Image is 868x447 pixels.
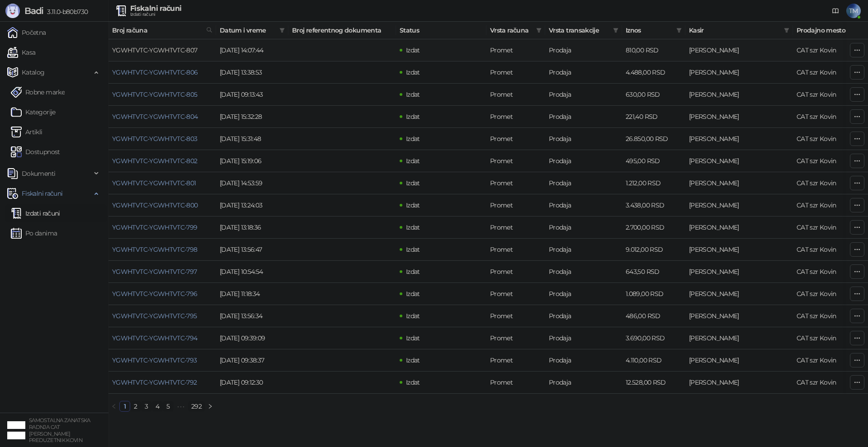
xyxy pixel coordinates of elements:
[7,43,35,61] a: Kasa
[24,5,43,16] span: Badi
[622,372,685,394] td: 12.528,00 RSD
[108,61,216,84] td: YGWHTVTC-YGWHTVTC-806
[545,216,622,239] td: Prodaja
[112,25,203,35] span: Broj računa
[11,204,60,222] a: Izdati računi
[406,157,420,165] span: Izdat
[120,401,130,411] a: 1
[108,128,216,150] td: YGWHTVTC-YGWHTVTC-803
[112,334,198,342] a: YGWHTVTC-YGWHTVTC-794
[545,305,622,327] td: Prodaja
[486,372,545,394] td: Promet
[613,28,618,33] span: filter
[406,334,420,342] span: Izdat
[216,372,288,394] td: [DATE] 09:12:30
[545,261,622,283] td: Prodaja
[486,128,545,150] td: Promet
[108,283,216,305] td: YGWHTVTC-YGWHTVTC-796
[622,283,685,305] td: 1.089,00 RSD
[406,312,420,320] span: Izdat
[119,401,130,412] li: 1
[216,61,288,84] td: [DATE] 13:38:53
[112,223,198,231] a: YGWHTVTC-YGWHTVTC-799
[108,172,216,194] td: YGWHTVTC-YGWHTVTC-801
[112,68,198,76] a: YGWHTVTC-YGWHTVTC-806
[7,24,46,42] a: Početna
[216,128,288,150] td: [DATE] 15:31:48
[406,356,420,364] span: Izdat
[545,61,622,84] td: Prodaja
[545,239,622,261] td: Prodaja
[685,372,793,394] td: Tatjana Micovic
[406,378,420,386] span: Izdat
[406,46,420,54] span: Izdat
[685,128,793,150] td: Tatjana Micovic
[406,135,420,143] span: Izdat
[406,268,420,276] span: Izdat
[22,165,55,183] span: Dokumenti
[152,401,163,412] li: 4
[188,401,205,412] li: 292
[112,113,198,121] a: YGWHTVTC-YGWHTVTC-804
[108,401,119,412] li: Prethodna strana
[828,4,843,18] a: Dokumentacija
[131,401,141,411] a: 2
[676,28,682,33] span: filter
[108,305,216,327] td: YGWHTVTC-YGWHTVTC-795
[108,22,216,39] th: Broj računa
[208,404,213,409] span: right
[216,239,288,261] td: [DATE] 13:56:47
[406,201,420,209] span: Izdat
[174,401,188,412] span: •••
[216,39,288,61] td: [DATE] 14:07:44
[216,150,288,172] td: [DATE] 15:19:06
[675,24,684,37] span: filter
[205,401,216,412] li: Sledeća strana
[22,184,62,202] span: Fiskalni računi
[685,106,793,128] td: Tatjana Micovic
[163,401,173,411] a: 5
[536,28,542,33] span: filter
[685,283,793,305] td: Tatjana Micovic
[685,239,793,261] td: Tatjana Micovic
[216,327,288,349] td: [DATE] 09:39:09
[108,327,216,349] td: YGWHTVTC-YGWHTVTC-794
[108,239,216,261] td: YGWHTVTC-YGWHTVTC-798
[112,179,196,187] a: YGWHTVTC-YGWHTVTC-801
[549,25,609,35] span: Vrsta transakcije
[189,401,204,411] a: 292
[545,349,622,372] td: Prodaja
[130,401,141,412] li: 2
[108,216,216,239] td: YGWHTVTC-YGWHTVTC-799
[11,143,60,161] a: Dostupnost
[626,25,673,35] span: Iznos
[216,283,288,305] td: [DATE] 11:18:34
[611,24,620,37] span: filter
[486,106,545,128] td: Promet
[11,224,57,242] a: Po danima
[685,261,793,283] td: Tatjana Micovic
[205,401,216,412] button: right
[622,61,685,84] td: 4.488,00 RSD
[108,401,119,412] button: left
[112,90,198,99] a: YGWHTVTC-YGWHTVTC-805
[784,28,789,33] span: filter
[108,194,216,216] td: YGWHTVTC-YGWHTVTC-800
[622,39,685,61] td: 810,00 RSD
[685,327,793,349] td: Tatjana Micovic
[112,378,197,386] a: YGWHTVTC-YGWHTVTC-792
[545,128,622,150] td: Prodaja
[486,327,545,349] td: Promet
[163,401,174,412] li: 5
[142,401,151,411] a: 3
[685,84,793,106] td: Tatjana Micovic
[689,25,780,35] span: Kasir
[108,372,216,394] td: YGWHTVTC-YGWHTVTC-792
[216,216,288,239] td: [DATE] 13:18:36
[486,39,545,61] td: Promet
[406,223,420,231] span: Izdat
[112,46,198,54] a: YGWHTVTC-YGWHTVTC-807
[108,349,216,372] td: YGWHTVTC-YGWHTVTC-793
[622,349,685,372] td: 4.110,00 RSD
[108,150,216,172] td: YGWHTVTC-YGWHTVTC-802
